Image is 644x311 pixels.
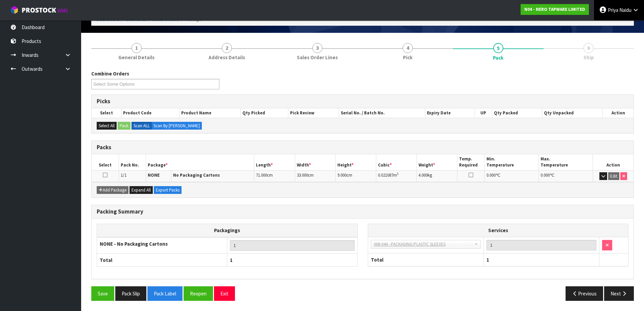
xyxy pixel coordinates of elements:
[180,108,241,118] th: Product Name
[524,6,585,12] strong: N04 - NERO TAPWARE LIMITED
[256,172,267,178] span: 71.000
[493,43,503,53] span: 5
[92,108,121,118] th: Select
[146,154,254,170] th: Package
[583,54,594,61] span: Ship
[132,43,142,53] span: 1
[118,122,130,130] button: Pack
[541,172,550,178] span: 0.000
[619,7,631,13] span: Naidu
[288,108,339,118] th: Pick Review
[22,6,56,15] span: ProStock
[312,43,323,53] span: 3
[97,208,628,215] h3: Packing Summary
[214,286,235,301] button: Exit
[132,187,151,193] span: Expand All
[374,240,472,248] span: 008-044 - PACKAGING/PLASTIC SLEEVES
[121,172,126,178] span: 1/1
[297,54,338,61] span: Sales Order Lines
[378,172,393,178] span: 0.021087
[603,108,634,118] th: Action
[222,43,232,53] span: 2
[121,108,180,118] th: Product Code
[132,122,152,130] label: Scan ALL
[608,7,618,13] span: Priya
[486,172,496,178] span: 0.000
[417,170,457,182] td: kg
[97,224,358,237] th: Packagings
[608,172,619,180] button: Edit
[376,154,417,170] th: Cubic
[486,257,489,263] span: 1
[173,172,220,178] strong: No Packaging Cartons
[566,286,603,301] button: Previous
[254,154,295,170] th: Length
[184,286,213,301] button: Reopen
[593,154,634,170] th: Action
[368,224,628,237] th: Services
[295,170,335,182] td: cm
[368,253,484,266] th: Total
[493,54,503,61] span: Pack
[241,108,288,118] th: Qty Picked
[295,154,335,170] th: Width
[425,108,475,118] th: Expiry Date
[604,286,634,301] button: Next
[297,172,308,178] span: 33.000
[92,154,119,170] th: Select
[151,122,202,130] label: Scan By [PERSON_NAME]
[209,54,245,61] span: Address Details
[115,286,146,301] button: Pack Slip
[542,108,602,118] th: Qty Unpacked
[147,286,183,301] button: Pack Label
[118,54,154,61] span: General Details
[97,186,128,194] button: Add Package
[148,172,160,178] strong: NONE
[91,65,634,306] span: Pack
[119,154,146,170] th: Pack No.
[97,144,628,151] h3: Packs
[129,186,153,194] button: Expand All
[91,70,129,77] label: Combine Orders
[335,154,376,170] th: Height
[403,54,412,61] span: Pick
[335,170,376,182] td: cm
[417,154,457,170] th: Weight
[154,186,182,194] button: Export Packs
[339,108,425,118] th: Serial No. / Batch No.
[484,154,539,170] th: Min. Temperature
[539,154,593,170] th: Max. Temperature
[419,172,428,178] span: 4.000
[484,170,539,182] td: ℃
[457,154,484,170] th: Temp. Required
[97,98,628,105] h3: Picks
[521,4,589,15] a: N04 - NERO TAPWARE LIMITED
[254,170,295,182] td: cm
[539,170,593,182] td: ℃
[337,172,347,178] span: 9.000
[403,43,413,53] span: 4
[475,108,492,118] th: UP
[397,172,399,176] sup: 3
[97,122,117,130] button: Select All
[100,241,168,247] strong: NONE - No Packaging Cartons
[492,108,542,118] th: Qty Packed
[583,43,594,53] span: 6
[230,257,233,263] span: 1
[10,6,19,14] img: cube-alt.png
[376,170,417,182] td: m
[57,7,68,14] small: WMS
[97,253,227,266] th: Total
[91,286,114,301] button: Save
